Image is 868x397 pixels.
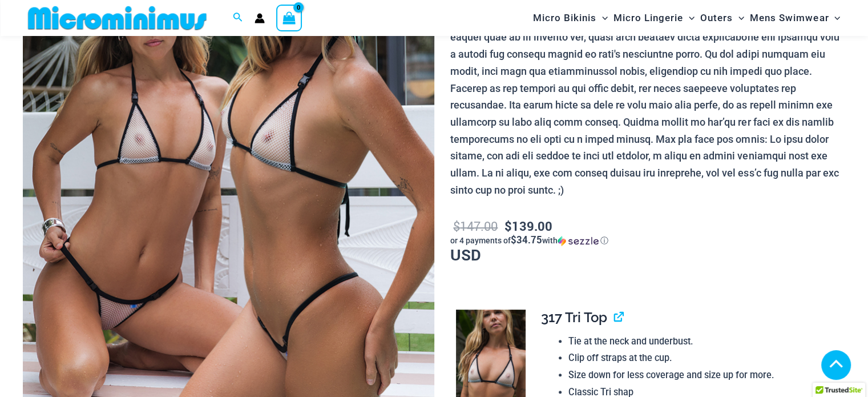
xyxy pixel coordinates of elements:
[683,3,695,33] span: Menu Toggle
[568,350,836,367] li: Clip off straps at the cup.
[255,13,265,23] a: Account icon link
[450,216,845,263] p: USD
[233,11,243,25] a: Search icon link
[528,2,845,34] nav: Site Navigation
[611,3,697,33] a: Micro LingerieMenu ToggleMenu Toggle
[568,367,836,384] li: Size down for less coverage and size up for more.
[533,3,596,33] span: Micro Bikinis
[504,218,552,234] bdi: 139.00
[568,333,836,350] li: Tie at the neck and underbust.
[450,235,845,246] div: or 4 payments of$34.75withSezzle Click to learn more about Sezzle
[697,3,747,33] a: OutersMenu ToggleMenu Toggle
[747,3,843,33] a: Mens SwimwearMenu ToggleMenu Toggle
[276,5,302,31] a: View Shopping Cart, empty
[453,218,460,234] span: $
[530,3,611,33] a: Micro BikinisMenu ToggleMenu Toggle
[558,236,599,246] img: Sezzle
[541,309,607,326] span: 317 Tri Top
[750,3,829,33] span: Mens Swimwear
[504,218,512,234] span: $
[700,3,733,33] span: Outers
[511,233,542,246] span: $34.75
[829,3,840,33] span: Menu Toggle
[733,3,744,33] span: Menu Toggle
[450,235,845,246] div: or 4 payments of with
[453,218,498,234] bdi: 147.00
[596,3,608,33] span: Menu Toggle
[613,3,683,33] span: Micro Lingerie
[23,5,211,31] img: MM SHOP LOGO FLAT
